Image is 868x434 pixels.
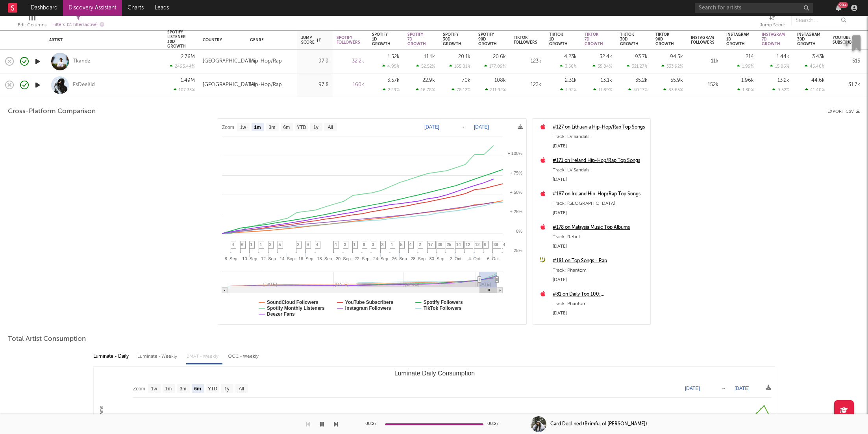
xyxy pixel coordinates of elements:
text: Spotify Monthly Listeners [267,305,325,311]
div: 1.92 % [560,87,577,92]
button: Export CSV [827,109,860,114]
div: 55.9k [670,78,683,83]
a: #171 on Ireland Hip-Hop/Rap Top Songs [553,156,646,166]
div: Spotify 30D Growth [443,32,461,46]
div: 35.84 % [592,64,612,69]
div: Jump Score [301,35,321,45]
text: 12. Sep [261,256,276,261]
div: 9.52 % [772,87,789,92]
div: [DATE] [553,275,646,285]
div: Jump Score [760,20,785,30]
div: 45.40 % [805,64,825,69]
div: Edit Columns [18,11,46,33]
span: 3 [344,242,346,247]
div: 177.09 % [484,64,506,69]
div: Track: Phantom [553,266,646,275]
div: Artist [49,38,155,42]
div: 165.01 % [449,64,470,69]
div: #53 on Daily Top 100: [GEOGRAPHIC_DATA] [553,323,646,333]
div: 70k [462,78,470,83]
input: Search for artists [695,3,813,13]
div: Spotify 1D Growth [372,32,391,46]
div: Tiktok Followers [514,35,537,45]
div: 123k [514,80,541,90]
span: 14 [456,242,461,247]
span: 3 [381,242,384,247]
div: Country [203,38,238,42]
div: 1.49M [181,78,195,83]
div: 3.43k [812,54,825,59]
div: Instagram 7D Growth [762,32,785,46]
span: 3 [269,242,272,247]
text: 4. Oct [468,256,480,261]
div: Tiktok 1D Growth [549,32,568,46]
text: All [239,386,244,391]
text: 1y [313,124,318,130]
div: 2.76M [181,54,195,59]
a: #187 on Ireland Hip-Hop/Rap Top Songs [553,189,646,199]
div: 1.99 % [737,64,754,69]
div: Instagram 1D Growth [726,32,750,46]
div: 515 [833,57,860,66]
div: 20.1k [458,54,470,59]
div: 13.1k [601,78,612,83]
div: 2495.44 % [170,64,195,69]
text: 16. Sep [298,256,313,261]
div: [GEOGRAPHIC_DATA] [203,80,256,90]
text: SoundCloud Followers [267,300,318,305]
div: Track: Phantom [553,299,646,309]
div: Card Declined (Brimful of [PERSON_NAME]) [550,421,647,428]
div: Jump Score [760,11,785,33]
div: Filters [52,20,104,30]
div: 2.31k [565,78,577,83]
div: [DATE] [553,142,646,151]
text: 1m [165,386,172,391]
div: 22.9k [422,78,435,83]
span: 5 [400,242,403,247]
div: 00:27 [487,419,503,429]
div: #181 on Top Songs - Rap [553,256,646,266]
span: 9 [307,242,309,247]
text: 3m [268,124,275,130]
div: 13.2k [777,78,789,83]
div: 1.30 % [737,87,754,92]
span: 6 [363,242,365,247]
div: [DATE] [553,208,646,218]
div: Track: [GEOGRAPHIC_DATA] [553,199,646,208]
div: EsDeeKid [73,81,95,88]
div: 1.96k [741,78,754,83]
div: 152k [691,80,718,90]
span: 39 [438,242,442,247]
div: 321.27 % [627,64,648,69]
div: 1.44k [777,54,789,59]
a: #178 on Malaysia Music Top Albums [553,223,646,232]
div: 1.52k [388,54,400,59]
a: #127 on Lithuania Hip-Hop/Rap Top Songs [553,123,646,132]
text: YTD [207,386,217,391]
div: 20.6k [493,54,506,59]
text: 10. Sep [242,256,257,261]
text: Luminate Daily Consumption [394,370,475,377]
span: 2 [297,242,300,247]
div: 108k [494,78,506,83]
span: 6 [241,242,244,247]
div: OCC - Weekly [228,350,259,363]
text: 2. Oct [450,256,461,261]
div: 94.5k [670,54,683,59]
text: Deezer Fans [267,311,295,317]
div: 41.40 % [805,87,825,92]
text: + 100% [507,151,522,156]
span: ( 11 filters active) [67,23,98,27]
div: 160k [337,80,364,90]
div: 97.8 [301,80,329,90]
div: 107.33 % [174,87,195,92]
text: 18. Sep [317,256,332,261]
div: 214 [746,54,754,59]
input: Search... [791,15,850,26]
span: 1 [250,242,253,247]
span: 12 [475,242,480,247]
div: Track: LV Sandals [553,166,646,175]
